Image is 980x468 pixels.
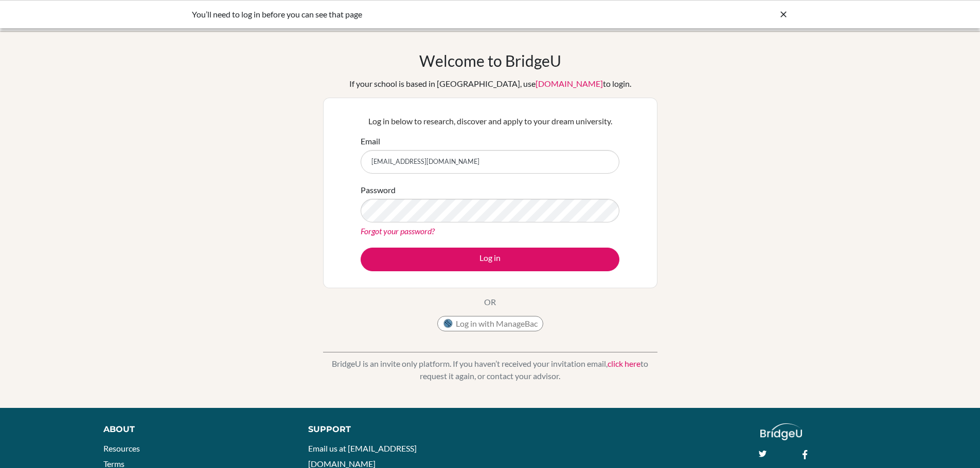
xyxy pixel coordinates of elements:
[361,226,435,236] a: Forgot your password?
[361,115,619,127] p: Log in below to research, discover and apply to your dream university.
[323,358,657,382] p: BridgeU is an invite only platform. If you haven’t received your invitation email, to request it ...
[361,248,619,271] button: Log in
[103,443,140,453] a: Resources
[192,8,634,21] div: You’ll need to log in before you can see that page
[419,51,561,70] h1: Welcome to BridgeU
[536,79,603,88] a: [DOMAIN_NAME]
[361,135,380,147] label: Email
[361,184,396,196] label: Password
[608,359,640,368] a: click here
[437,316,543,331] button: Log in with ManageBac
[484,296,496,308] p: OR
[103,423,285,436] div: About
[760,423,802,440] img: logo_white@2x-f4f0deed5e89b7ecb1c2cc34c3e3d731f90f0f143d5ea2071677605dd97b5244.png
[308,423,478,436] div: Support
[349,78,631,90] div: If your school is based in [GEOGRAPHIC_DATA], use to login.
